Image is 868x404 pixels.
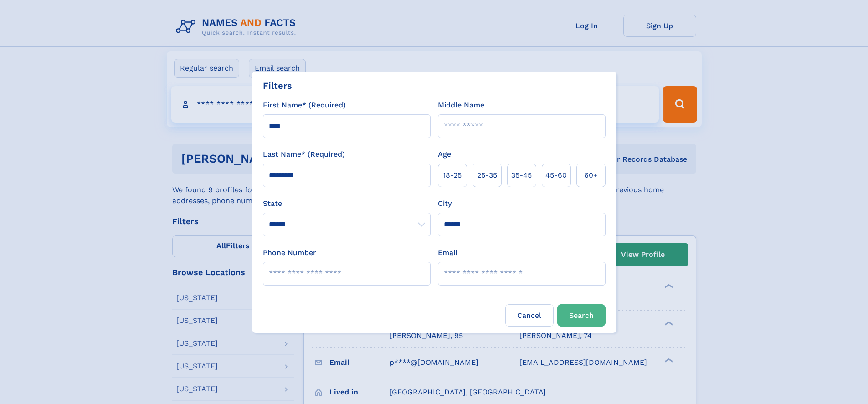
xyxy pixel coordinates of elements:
[263,79,292,92] div: Filters
[438,100,484,111] label: Middle Name
[443,170,462,181] span: 18‑25
[584,170,598,181] span: 60+
[263,247,316,258] label: Phone Number
[438,247,457,258] label: Email
[263,149,345,160] label: Last Name* (Required)
[511,170,532,181] span: 35‑45
[263,198,431,209] label: State
[263,100,346,111] label: First Name* (Required)
[477,170,497,181] span: 25‑35
[438,198,452,209] label: City
[557,304,606,327] button: Search
[505,304,554,327] label: Cancel
[545,170,567,181] span: 45‑60
[438,149,451,160] label: Age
